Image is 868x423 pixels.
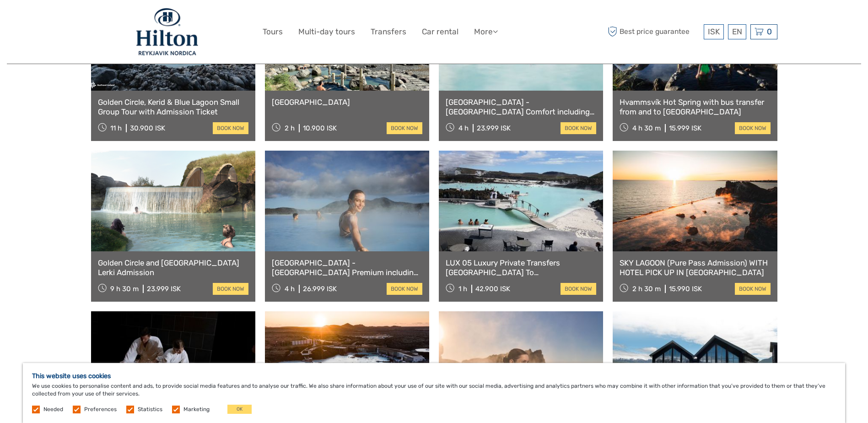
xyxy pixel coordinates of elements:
[135,7,199,57] img: 519-0c07e0f4-2ff7-4495-bd95-0c7731b35968_logo_big.jpg
[285,124,295,132] span: 2 h
[23,363,845,423] div: We use cookies to personalise content and ads, to provide social media features and to analyse ou...
[147,285,181,293] div: 23.999 ISK
[303,285,337,293] div: 26.999 ISK
[263,25,283,38] a: Tours
[669,124,701,132] div: 15.999 ISK
[735,283,771,295] a: book now
[130,124,165,132] div: 30.900 ISK
[105,14,116,25] button: Open LiveChat chat widget
[272,258,422,277] a: [GEOGRAPHIC_DATA] - [GEOGRAPHIC_DATA] Premium including admission
[766,27,773,36] span: 0
[446,98,596,116] a: [GEOGRAPHIC_DATA] - [GEOGRAPHIC_DATA] Comfort including admission
[475,285,510,293] div: 42.900 ISK
[98,98,248,116] a: Golden Circle, Kerid & Blue Lagoon Small Group Tour with Admission Ticket
[561,283,596,295] a: book now
[227,405,252,414] button: OK
[138,406,162,413] label: Statistics
[371,25,406,38] a: Transfers
[561,122,596,134] a: book now
[32,372,836,380] h5: This website uses cookies
[606,24,701,39] span: Best price guarantee
[620,98,770,116] a: Hvammsvík Hot Spring with bus transfer from and to [GEOGRAPHIC_DATA]
[84,406,117,413] label: Preferences
[272,98,422,107] a: [GEOGRAPHIC_DATA]
[458,124,469,132] span: 4 h
[13,16,103,23] p: We're away right now. Please check back later!
[387,283,422,295] a: book now
[474,25,498,38] a: More
[669,285,702,293] div: 15.990 ISK
[213,283,248,295] a: book now
[632,124,661,132] span: 4 h 30 m
[620,258,770,277] a: SKY LAGOON (Pure Pass Admission) WITH HOTEL PICK UP IN [GEOGRAPHIC_DATA]
[446,258,596,277] a: LUX 05 Luxury Private Transfers [GEOGRAPHIC_DATA] To [GEOGRAPHIC_DATA]
[387,122,422,134] a: book now
[98,258,248,277] a: Golden Circle and [GEOGRAPHIC_DATA] Lerki Admission
[285,285,295,293] span: 4 h
[477,124,511,132] div: 23.999 ISK
[632,285,661,293] span: 2 h 30 m
[110,124,122,132] span: 11 h
[728,24,746,39] div: EN
[110,285,139,293] span: 9 h 30 m
[213,122,248,134] a: book now
[303,124,337,132] div: 10.900 ISK
[43,406,63,413] label: Needed
[183,406,210,413] label: Marketing
[708,27,720,36] span: ISK
[458,285,467,293] span: 1 h
[298,25,355,38] a: Multi-day tours
[735,122,771,134] a: book now
[422,25,458,38] a: Car rental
